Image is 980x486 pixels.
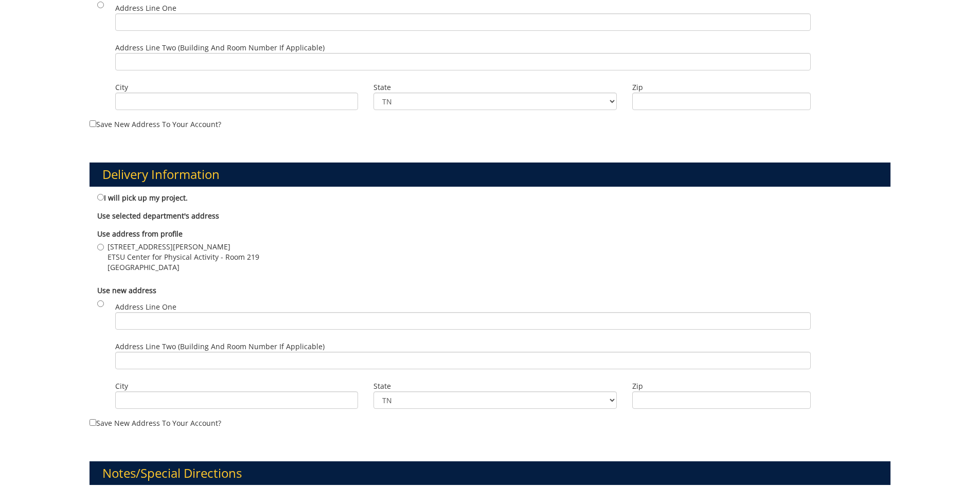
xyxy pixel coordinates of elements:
label: Address Line One [115,302,811,330]
label: City [115,82,359,93]
input: Address Line Two (Building and Room Number if applicable) [115,352,811,369]
b: Use address from profile [97,229,183,239]
label: I will pick up my project. [97,192,188,203]
label: State [373,82,617,93]
input: City [115,391,359,409]
b: Use new address [97,285,156,295]
span: ETSU Center for Physical Activity - Room 219 [108,252,259,262]
label: Address Line One [115,3,811,31]
b: Use selected department's address [97,211,219,221]
label: Zip [632,381,811,391]
input: Save new address to your account? [90,419,96,426]
input: Address Line One [115,13,811,31]
label: Zip [632,82,811,93]
input: Address Line One [115,312,811,330]
label: City [115,381,359,391]
label: Address Line Two (Building and Room Number if applicable) [115,341,811,369]
input: [STREET_ADDRESS][PERSON_NAME] ETSU Center for Physical Activity - Room 219 [GEOGRAPHIC_DATA] [97,244,104,250]
label: Address Line Two (Building and Room Number if applicable) [115,43,811,70]
input: Save new address to your account? [90,120,96,127]
h3: Notes/Special Directions [90,461,891,485]
input: Zip [632,93,811,110]
input: Zip [632,391,811,409]
input: Address Line Two (Building and Room Number if applicable) [115,53,811,70]
input: City [115,93,359,110]
span: [GEOGRAPHIC_DATA] [108,262,259,273]
h3: Delivery Information [90,163,891,186]
label: State [373,381,617,391]
input: I will pick up my project. [97,194,104,201]
span: [STREET_ADDRESS][PERSON_NAME] [108,242,259,252]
